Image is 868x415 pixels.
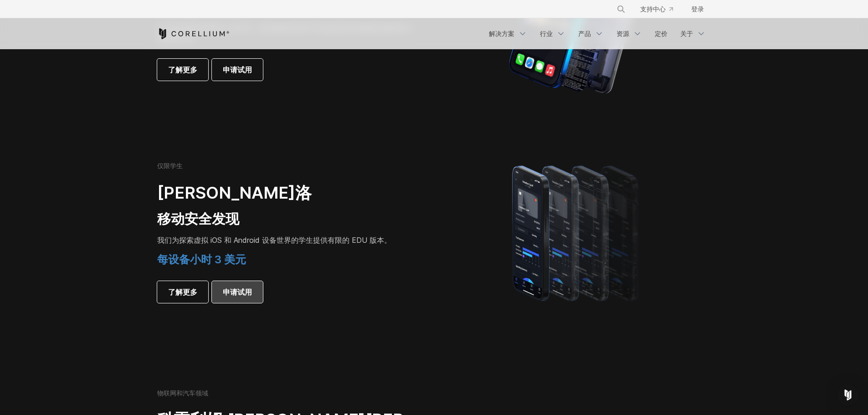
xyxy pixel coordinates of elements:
div: 导航菜单 [606,1,711,17]
font: 申请试用 [223,65,252,74]
font: 仅限学生 [157,162,183,169]
font: 登录 [691,5,704,13]
font: 了解更多 [168,65,197,74]
font: 每设备小时 3 美元 [157,253,246,266]
font: 移动安全发现 [157,210,239,227]
font: 行业 [540,30,553,37]
div: 导航菜单 [483,26,711,42]
div: Open Intercom Messenger [837,384,859,406]
font: 产品 [578,30,591,37]
font: 定价 [655,30,668,37]
a: 科雷利姆之家 [157,28,230,39]
font: 资源 [616,30,629,37]
font: 关于 [680,30,693,37]
font: 申请试用 [223,287,252,297]
a: 申请试用 [212,59,263,81]
font: 了解更多 [168,287,197,297]
a: 申请试用 [212,281,263,303]
font: 解决方案 [489,30,514,37]
font: [PERSON_NAME]洛 [157,183,312,203]
font: 支持中心 [640,5,666,13]
font: 学生提供有限的 EDU 版本。 [298,236,391,245]
a: 了解更多 [157,281,208,303]
img: 四款 iPhone 机型阵容变得更加渐变和模糊 [494,153,660,312]
font: 我们为探索虚拟 iOS 和 Android 设备世界的 [157,236,298,245]
font: 物联网和汽车领域 [157,389,208,397]
button: 搜索 [613,1,629,17]
a: 了解更多 [157,59,208,81]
